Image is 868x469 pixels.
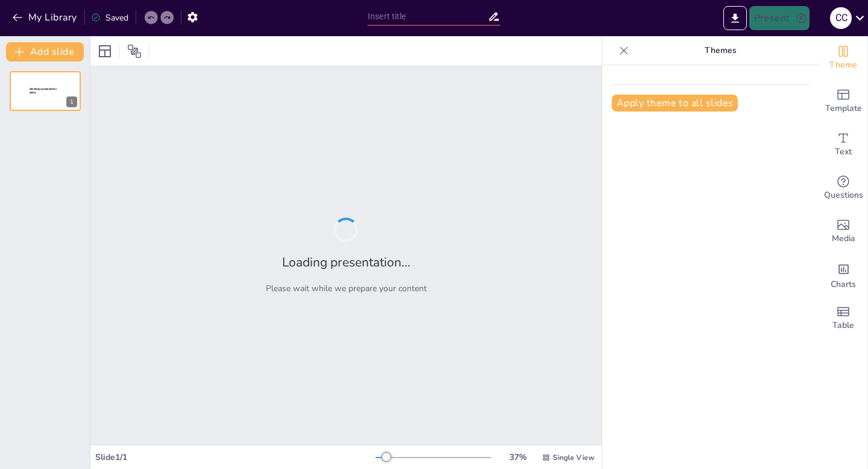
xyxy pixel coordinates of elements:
[6,42,84,61] button: Add slide
[819,297,867,340] div: Add a table
[553,453,594,462] span: Single View
[829,58,857,72] span: Theme
[723,6,747,30] button: Export to PowerPoint
[95,42,115,61] div: Layout
[634,36,807,65] p: Themes
[503,452,532,463] div: 37 %
[10,71,81,111] div: 1
[66,96,77,107] div: 1
[91,12,128,24] div: Saved
[832,319,854,332] span: Table
[832,232,855,245] span: Media
[819,210,867,253] div: Add images, graphics, shapes or video
[835,145,852,159] span: Text
[30,87,57,94] span: Sendsteps presentation editor
[819,36,867,80] div: Change the overall theme
[282,254,410,271] h2: Loading presentation...
[831,278,856,291] span: Charts
[9,8,82,27] button: My Library
[830,6,852,30] button: C C
[612,95,738,112] button: Apply theme to all slides
[368,8,488,25] input: Insert title
[749,6,810,30] button: Present
[95,452,376,463] div: Slide 1 / 1
[819,80,867,123] div: Add ready made slides
[825,102,862,115] span: Template
[819,253,867,297] div: Add charts and graphs
[819,123,867,166] div: Add text boxes
[127,44,142,58] span: Position
[824,189,863,202] span: Questions
[266,283,427,294] p: Please wait while we prepare your content
[830,7,852,29] div: C C
[819,166,867,210] div: Get real-time input from your audience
